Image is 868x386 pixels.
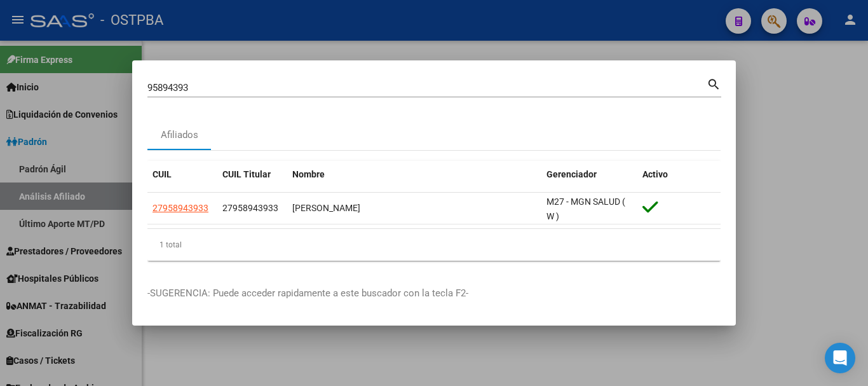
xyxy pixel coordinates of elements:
[222,169,271,179] span: CUIL Titular
[292,169,325,179] span: Nombre
[153,169,172,179] span: CUIL
[161,128,198,142] div: Afiliados
[287,161,541,188] datatable-header-cell: Nombre
[642,169,668,179] span: Activo
[222,203,278,213] span: 27958943933
[147,229,721,261] div: 1 total
[217,161,287,188] datatable-header-cell: CUIL Titular
[707,76,721,91] mat-icon: search
[546,196,625,221] span: M27 - MGN SALUD ( W )
[637,161,721,188] datatable-header-cell: Activo
[825,343,855,373] div: Open Intercom Messenger
[147,161,217,188] datatable-header-cell: CUIL
[147,286,721,301] p: -SUGERENCIA: Puede acceder rapidamente a este buscador con la tecla F2-
[153,203,208,213] span: 27958943933
[541,161,637,188] datatable-header-cell: Gerenciador
[292,201,536,216] div: [PERSON_NAME]
[546,169,597,179] span: Gerenciador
